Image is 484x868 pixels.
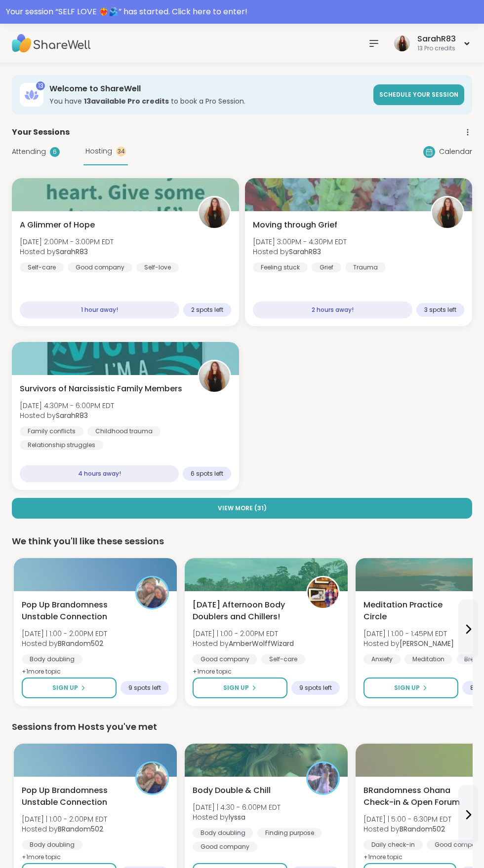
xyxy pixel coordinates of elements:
[87,426,161,436] div: Childhood trauma
[363,599,466,623] span: Meditation Practice Circle
[22,599,124,623] span: Pop Up Brandomness Unstable Connection
[22,629,107,639] span: [DATE] | 1:00 - 2:00PM EDT
[56,411,88,420] b: SarahR83
[400,639,454,648] b: [PERSON_NAME]
[20,426,83,436] div: Family conflicts
[363,629,454,639] span: [DATE] | 1:00 - 1:45PM EDT
[308,763,338,793] img: lyssa
[363,814,451,824] span: [DATE] | 5:00 - 6:30PM EDT
[22,824,107,834] span: Hosted by
[308,577,338,608] img: AmberWolffWizard
[58,639,103,648] b: BRandom502
[12,720,472,734] div: Sessions from Hosts you've met
[12,498,472,519] button: View More (31)
[12,534,472,548] div: We think you'll like these sessions
[84,96,169,106] b: 13 available Pro credit s
[253,263,308,272] div: Feeling stuck
[253,247,347,257] span: Hosted by
[20,411,114,420] span: Hosted by
[199,361,230,392] img: SarahR83
[253,302,412,318] div: 2 hours away!
[257,828,322,838] div: Finding purpose
[289,247,321,257] b: SarahR83
[253,237,347,247] span: [DATE] 3:00PM - 4:30PM EDT
[193,812,281,822] span: Hosted by
[400,824,445,834] b: BRandom502
[85,146,112,156] span: Hosting
[20,401,114,411] span: [DATE] 4:30PM - 6:00PM EDT
[193,828,253,838] div: Body doubling
[128,684,161,692] span: 9 spots left
[363,639,454,648] span: Hosted by
[20,440,103,450] div: Relationship struggles
[58,824,103,834] b: BRandom502
[22,639,107,648] span: Hosted by
[363,840,423,850] div: Daily check-in
[116,147,126,156] div: 34
[193,802,281,812] span: [DATE] | 4:30 - 6:00PM EDT
[191,470,223,478] span: 6 spots left
[20,237,114,247] span: [DATE] 2:00PM - 3:00PM EDT
[299,684,332,692] span: 9 spots left
[218,504,267,513] span: View More ( 31 )
[373,84,464,105] a: Schedule your session
[137,763,167,793] img: BRandom502
[191,306,223,314] span: 2 spots left
[6,6,478,18] div: Your session “ SELF LOVE ❤️‍🔥🫂 ” has started. Click here to enter!
[417,44,456,53] div: 13 Pro credits
[193,599,295,623] span: [DATE] Afternoon Body Doublers and Chillers!
[22,678,117,698] button: Sign Up
[20,263,64,272] div: Self-care
[253,219,337,231] span: Moving through Grief
[20,302,179,318] div: 1 hour away!
[193,639,294,648] span: Hosted by
[193,654,257,664] div: Good company
[20,383,182,395] span: Survivors of Narcissistic Family Members
[20,247,114,257] span: Hosted by
[12,147,46,157] span: Attending
[404,654,452,664] div: Meditation
[363,678,458,698] button: Sign Up
[12,126,70,138] span: Your Sessions
[193,629,294,639] span: [DATE] | 1:00 - 2:00PM EDT
[136,263,179,272] div: Self-love
[49,96,367,106] h3: You have to book a Pro Session.
[312,263,341,272] div: Grief
[193,785,271,796] span: Body Double & Chill
[439,147,472,157] span: Calendar
[193,678,287,698] button: Sign Up
[22,814,107,824] span: [DATE] | 1:00 - 2:00PM EDT
[22,654,82,664] div: Body doubling
[223,683,249,692] span: Sign Up
[193,842,257,852] div: Good company
[50,147,60,157] div: 6
[394,683,420,692] span: Sign Up
[12,26,91,61] img: ShareWell Nav Logo
[199,197,230,228] img: SarahR83
[36,81,45,90] div: 13
[432,197,463,228] img: SarahR83
[137,577,167,608] img: BRandom502
[261,654,305,664] div: Self-care
[424,306,456,314] span: 3 spots left
[345,263,386,272] div: Trauma
[379,90,458,99] span: Schedule your session
[363,824,451,834] span: Hosted by
[22,840,82,850] div: Body doubling
[20,465,179,482] div: 4 hours away!
[363,654,401,664] div: Anxiety
[229,812,245,822] b: lyssa
[417,34,456,44] div: SarahR83
[394,36,410,51] img: SarahR83
[56,247,88,257] b: SarahR83
[363,785,466,808] span: BRandomness Ohana Check-in & Open Forum
[68,263,132,272] div: Good company
[20,219,95,231] span: A Glimmer of Hope
[52,683,78,692] span: Sign Up
[49,83,367,94] h3: Welcome to ShareWell
[229,639,294,648] b: AmberWolffWizard
[22,785,124,808] span: Pop Up Brandomness Unstable Connection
